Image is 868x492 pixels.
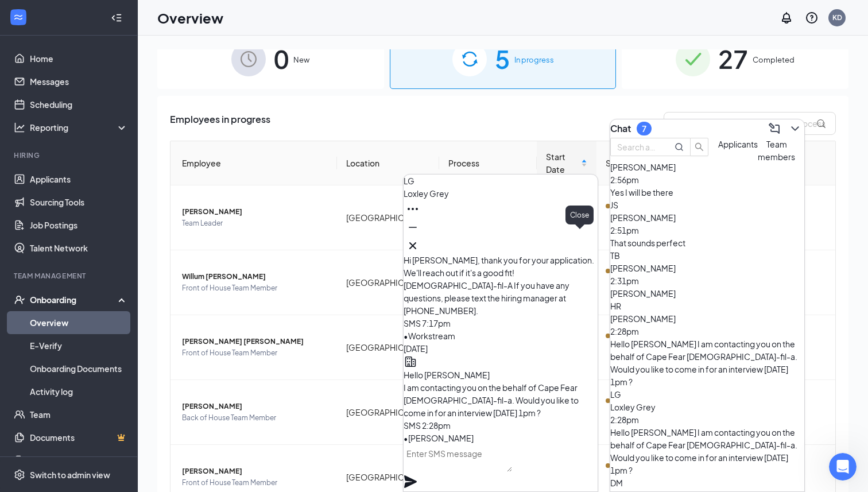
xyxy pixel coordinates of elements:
[610,186,804,199] div: Yes I will be there
[610,175,639,185] span: 2:56pm
[33,6,51,25] img: Profile image for Joserey
[30,469,110,481] div: Switch to admin view
[30,237,128,259] a: Talent Network
[404,433,474,443] span: • [PERSON_NAME]
[30,357,128,380] a: Onboarding Documents
[30,311,128,334] a: Overview
[404,255,594,316] span: Hi [PERSON_NAME], thank you for your application. We'll reach out if it's a good fit! [DEMOGRAPHI...
[495,39,510,79] span: 5
[7,5,29,26] button: go back
[514,54,554,65] span: In progress
[610,300,804,312] div: HR
[596,141,669,185] th: Status
[182,477,328,489] span: Front of House Team Member
[765,119,784,138] button: ComposeMessage
[406,202,420,216] svg: Ellipses
[14,122,25,133] svg: Analysis
[9,282,220,371] div: Katelyn says…
[55,376,64,385] button: Upload attachment
[406,239,420,253] svg: Cross
[610,402,656,412] span: Loxley Grey
[30,168,128,191] a: Applicants
[718,139,758,149] span: Applicants
[170,141,337,185] th: Employee
[9,136,220,185] div: Katelyn says…
[610,263,676,273] span: [PERSON_NAME]
[758,139,795,162] span: Team members
[41,222,220,281] div: I moved them to active via the video you sent and they are still showing under the "in progress" ...
[182,336,328,347] span: [PERSON_NAME] [PERSON_NAME]
[805,11,819,25] svg: QuestionInfo
[9,185,220,222] div: Katelyn says…
[197,371,215,390] button: Send a message…
[30,403,128,426] a: Team
[404,175,598,187] div: LG
[404,317,598,330] div: SMS 7:17pm
[610,225,639,235] span: 2:51pm
[30,47,128,70] a: Home
[404,188,449,199] span: Loxley Grey
[610,249,804,262] div: TB
[182,218,328,229] span: Team Leader
[404,343,428,354] span: [DATE]
[675,142,684,152] svg: MagnifyingGlass
[610,287,804,300] div: [PERSON_NAME]
[610,338,804,388] div: Hello [PERSON_NAME] I am contacting you on the behalf of Cape Fear [DEMOGRAPHIC_DATA]-fil-a. Woul...
[404,419,598,432] div: SMS 2:28pm
[30,93,128,116] a: Scheduling
[664,112,836,135] input: Search by Name, Job Posting, or Process
[62,39,167,63] a: Support Request
[753,54,795,65] span: Completed
[780,11,793,25] svg: Notifications
[30,294,118,305] div: Onboarding
[642,124,646,134] div: 7
[87,47,157,56] span: Support Request
[610,212,676,223] span: [PERSON_NAME]
[788,122,802,135] svg: ChevronDown
[610,237,804,249] div: That sounds perfect
[18,91,83,98] div: Joserey • 15m ago
[51,229,211,274] div: I moved them to active via the video you sent and they are still showing under the "in progress" ...
[404,200,422,218] button: Ellipses
[610,122,631,135] h3: Chat
[829,453,857,481] iframe: Intercom live chat
[13,11,24,23] svg: WorkstreamLogo
[18,376,27,385] button: Emoji picker
[610,276,639,286] span: 2:31pm
[30,334,128,357] a: E-Verify
[182,347,328,359] span: Front of House Team Member
[610,426,804,476] div: Hello [PERSON_NAME] I am contacting you on the behalf of Cape Fear [DEMOGRAPHIC_DATA]-fil-a. Woul...
[18,69,179,82] a: Team Recor...status.mp4
[56,14,138,26] p: Active in the last 15m
[30,426,128,449] a: DocumentsCrown
[9,222,220,282] div: Katelyn says…
[691,142,708,152] span: search
[404,331,455,341] span: • Workstream
[180,5,201,26] button: Home
[718,39,748,79] span: 27
[182,282,328,294] span: Front of House Team Member
[768,122,781,135] svg: ComposeMessage
[337,141,439,185] th: Location
[30,449,128,472] a: SurveysCrown
[111,12,122,24] svg: Collapse
[182,412,328,424] span: Back of House Team Member
[182,466,328,477] span: [PERSON_NAME]
[606,157,651,169] span: Status
[610,476,804,489] div: DM
[565,206,594,224] div: Close
[30,380,128,403] a: Activity log
[274,39,289,79] span: 0
[610,414,639,425] span: 2:28pm
[337,380,439,445] td: [GEOGRAPHIC_DATA]
[404,475,417,489] button: Plane
[10,352,220,371] textarea: Message…
[182,206,328,218] span: [PERSON_NAME]
[127,117,211,128] div: They are not re-hires
[690,138,708,156] button: search
[439,141,537,185] th: Process
[51,143,211,177] div: I changed their phone numbers and then they got moved back to on-boarding
[610,313,676,324] span: [PERSON_NAME]
[406,220,420,234] svg: Minimize
[610,388,804,401] div: LG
